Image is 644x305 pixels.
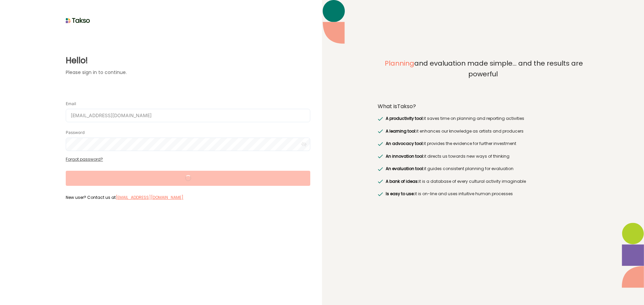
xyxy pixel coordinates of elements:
label: New user? Contact us at [66,194,310,200]
span: An advocacy tool: [386,141,424,146]
label: Hello! [66,55,310,67]
label: Email [66,101,76,106]
label: it is on-line and uses intuitive human processes [384,190,513,197]
img: greenRight [378,129,383,133]
img: greenRight [378,167,383,171]
img: greenRight [378,117,383,121]
label: and evaluation made simple... and the results are powerful [378,58,588,94]
span: An evaluation tool: [386,166,424,171]
img: taksoLoginLogo [66,15,90,25]
label: it saves time on planning and reporting activities [384,115,524,122]
span: A bank of ideas: [386,178,419,184]
span: An innovation tool: [386,153,424,159]
span: Takso? [397,102,416,110]
span: A learning tool: [386,128,416,134]
img: greenRight [378,179,383,183]
label: Password [66,130,85,135]
label: it is a database of every cultural activity imaginable [384,178,526,185]
span: Planning [385,59,414,68]
label: What is [378,103,416,110]
label: Please sign in to continue. [66,69,310,76]
a: [EMAIL_ADDRESS][DOMAIN_NAME] [116,195,183,200]
img: greenRight [378,142,383,146]
label: it guides consistent planning for evaluation [384,165,513,172]
img: greenRight [378,154,383,158]
label: it provides the evidence for further investment [384,140,516,147]
label: it enhances our knowledge as artists and producers [384,128,523,135]
a: Forgot password? [66,156,103,162]
span: A productivity tool: [386,116,424,121]
img: greenRight [378,192,383,196]
label: it directs us towards new ways of thinking [384,153,509,160]
span: Is easy to use: [386,191,415,197]
label: [EMAIL_ADDRESS][DOMAIN_NAME] [116,194,183,201]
